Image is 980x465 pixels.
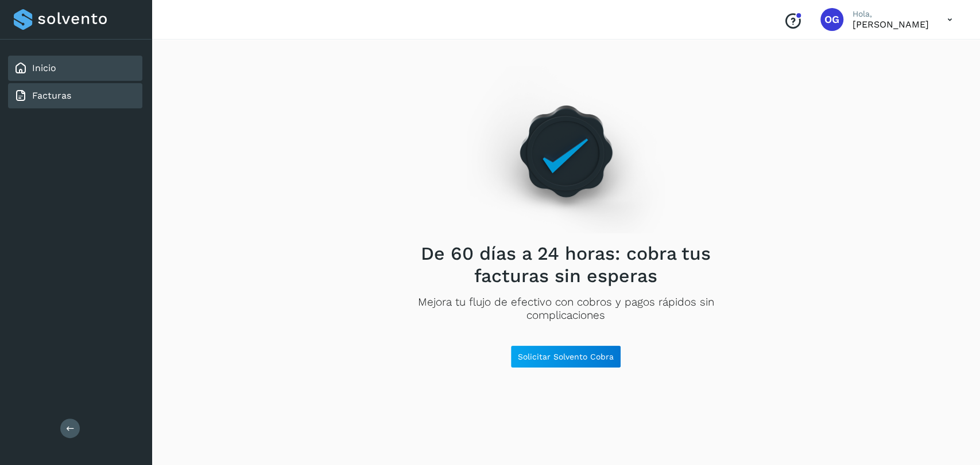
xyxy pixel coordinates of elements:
span: Solicitar Solvento Cobra [518,353,614,361]
p: Omar Guadarrama [853,19,929,30]
button: Solicitar Solvento Cobra [510,345,621,368]
a: Inicio [32,62,56,73]
p: Mejora tu flujo de efectivo con cobros y pagos rápidos sin complicaciones [402,296,730,322]
h2: De 60 días a 24 horas: cobra tus facturas sin esperas [402,243,730,287]
div: Inicio [8,56,142,81]
a: Facturas [32,90,71,101]
img: Empty state image [467,65,665,233]
div: Facturas [8,83,142,108]
p: Hola, [853,9,929,19]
